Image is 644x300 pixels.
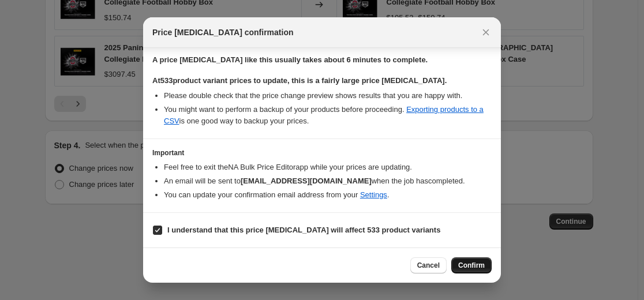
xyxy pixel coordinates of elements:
[164,189,492,201] li: You can update your confirmation email address from your .
[152,27,294,38] span: Price [MEDICAL_DATA] confirmation
[167,226,440,234] b: I understand that this price [MEDICAL_DATA] will affect 533 product variants
[164,175,492,187] li: An email will be sent to when the job has completed .
[152,148,492,157] h3: Important
[164,104,492,127] li: You might want to perform a backup of your products before proceeding. is one good way to backup ...
[164,90,492,102] li: Please double check that the price change preview shows results that you are happy with.
[410,257,447,273] button: Cancel
[152,55,428,64] b: A price [MEDICAL_DATA] like this usually takes about 6 minutes to complete.
[478,24,494,40] button: Close
[152,76,447,85] b: At 533 product variant prices to update, this is a fairly large price [MEDICAL_DATA].
[360,190,387,199] a: Settings
[458,261,485,270] span: Confirm
[451,257,492,273] button: Confirm
[241,177,372,185] b: [EMAIL_ADDRESS][DOMAIN_NAME]
[164,162,492,173] li: Feel free to exit the NA Bulk Price Editor app while your prices are updating.
[164,105,484,125] a: Exporting products to a CSV
[417,261,440,270] span: Cancel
